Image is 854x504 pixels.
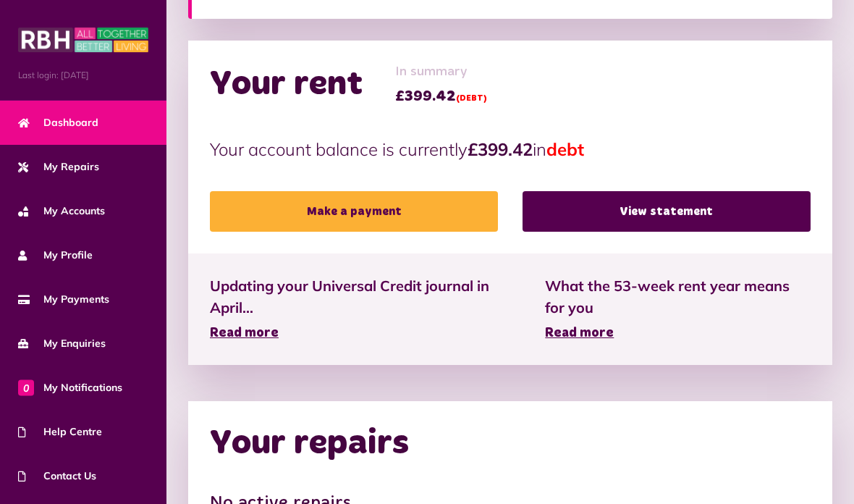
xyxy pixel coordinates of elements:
span: My Profile [18,248,93,263]
span: In summary [395,62,487,82]
span: My Notifications [18,380,122,395]
a: View statement [523,191,811,232]
span: Updating your Universal Credit journal in April... [210,275,502,319]
span: debt [546,138,584,160]
img: MyRBH [18,25,148,54]
a: Updating your Universal Credit journal in April... Read more [210,275,502,343]
h2: Your repairs [210,423,409,465]
span: Read more [545,327,614,340]
strong: £399.42 [468,138,533,160]
span: £399.42 [395,85,487,107]
span: My Enquiries [18,336,106,351]
p: Your account balance is currently in [210,136,811,162]
a: What the 53-week rent year means for you Read more [545,275,811,343]
span: Dashboard [18,115,98,130]
span: Last login: [DATE] [18,69,148,82]
span: (DEBT) [456,94,487,103]
span: My Payments [18,292,109,307]
span: Contact Us [18,469,96,484]
h2: Your rent [210,64,363,106]
span: Help Centre [18,424,102,440]
span: My Repairs [18,159,99,175]
span: 0 [18,379,34,395]
span: What the 53-week rent year means for you [545,275,811,319]
a: Make a payment [210,191,498,232]
span: Read more [210,327,279,340]
span: My Accounts [18,203,105,219]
